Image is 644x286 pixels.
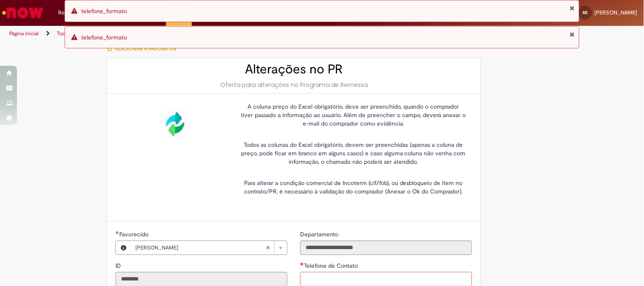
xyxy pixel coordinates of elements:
[304,262,360,269] span: Telefone de Contato
[300,241,472,255] input: Departamento
[241,132,466,166] p: Todos as colunas do Excel obrigatório, devem ser preenchidas (apenas a coluna de preço, pode fica...
[569,31,575,38] button: Fechar Notificação
[595,9,638,16] span: [PERSON_NAME]
[569,5,575,11] button: Fechar Notificação
[131,241,287,255] a: [PERSON_NAME]Limpar campo Favorecido
[57,30,102,37] a: Todos os Catálogos
[115,81,472,89] div: Oferta para alterações no Programa de Remessa
[241,102,466,128] p: A coluna preço do Excel obrigatório, deve ser preenchido, quando o comprador tiver passado a info...
[300,230,340,238] label: Somente leitura - Departamento
[81,7,127,15] span: telefone_formato
[115,262,123,269] span: Somente leitura - ID
[135,241,266,255] span: [PERSON_NAME]
[119,230,150,238] span: Necessários - Favorecido
[115,261,123,270] label: Somente leitura - ID
[161,111,188,138] img: Alterações no PR
[116,241,131,255] button: Favorecido, Visualizar este registro Alexandre Farias De Sa
[583,10,588,15] span: AS
[300,230,340,238] span: Somente leitura - Departamento
[241,170,466,196] p: Para alterar a condição comercial de Incoterm (cif/fob), ou desbloqueio de item no contrato/PR, é...
[9,30,39,37] a: Página inicial
[300,262,304,266] span: Necessários
[81,34,127,41] span: telefone_formato
[6,26,423,42] ul: Trilhas de página
[1,4,45,21] img: ServiceNow
[115,231,119,234] span: Obrigatório Preenchido
[115,62,472,76] h2: Alterações no PR
[262,241,274,255] abbr: Limpar campo Favorecido
[58,8,88,17] span: Requisições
